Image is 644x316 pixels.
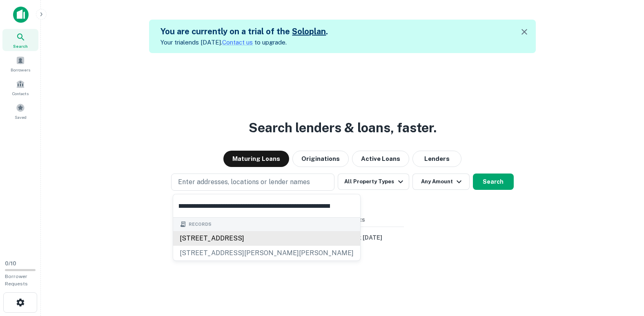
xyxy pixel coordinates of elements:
[2,29,38,51] a: Search
[173,246,360,260] div: [STREET_ADDRESS][PERSON_NAME][PERSON_NAME]
[5,274,28,287] span: Borrower Requests
[5,260,16,267] span: 0 / 10
[13,7,29,23] img: capitalize-icon.png
[160,38,328,47] p: Your trial ends [DATE]. to upgrade.
[473,174,514,190] button: Search
[352,151,409,167] button: Active Loans
[160,25,328,38] h5: You are currently on a trial of the .
[178,177,310,187] p: Enter addresses, locations or lender names
[249,118,437,138] h3: Search lenders & loans, faster.
[412,174,470,190] button: Any Amount
[2,53,38,75] a: Borrowers
[222,39,253,46] a: Contact us
[223,151,289,167] button: Maturing Loans
[2,76,38,98] a: Contacts
[189,221,212,228] span: Records
[292,27,326,36] a: Soloplan
[13,43,28,49] span: Search
[338,174,409,190] button: All Property Types
[603,251,644,290] iframe: Chat Widget
[12,90,29,97] span: Contacts
[412,151,461,167] button: Lenders
[15,114,27,120] span: Saved
[2,100,38,122] a: Saved
[292,151,349,167] button: Originations
[171,174,334,191] button: Enter addresses, locations or lender names
[11,67,30,73] span: Borrowers
[173,231,360,246] div: [STREET_ADDRESS]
